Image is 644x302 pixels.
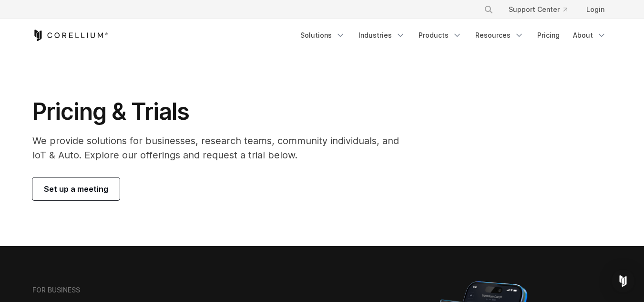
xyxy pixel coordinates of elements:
[32,286,80,294] h6: FOR BUSINESS
[413,27,468,44] a: Products
[44,183,108,195] span: Set up a meeting
[579,1,612,18] a: Login
[353,27,411,44] a: Industries
[32,177,120,200] a: Set up a meeting
[612,270,634,292] div: Open Intercom Messenger
[295,27,351,44] a: Solutions
[32,134,412,162] p: We provide solutions for businesses, research teams, community individuals, and IoT & Auto. Explo...
[470,27,530,44] a: Resources
[480,1,497,18] button: Search
[295,27,612,44] div: Navigation Menu
[32,97,412,126] h1: Pricing & Trials
[472,1,612,18] div: Navigation Menu
[532,27,565,44] a: Pricing
[501,1,575,18] a: Support Center
[567,27,612,44] a: About
[32,30,108,41] a: Corellium Home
